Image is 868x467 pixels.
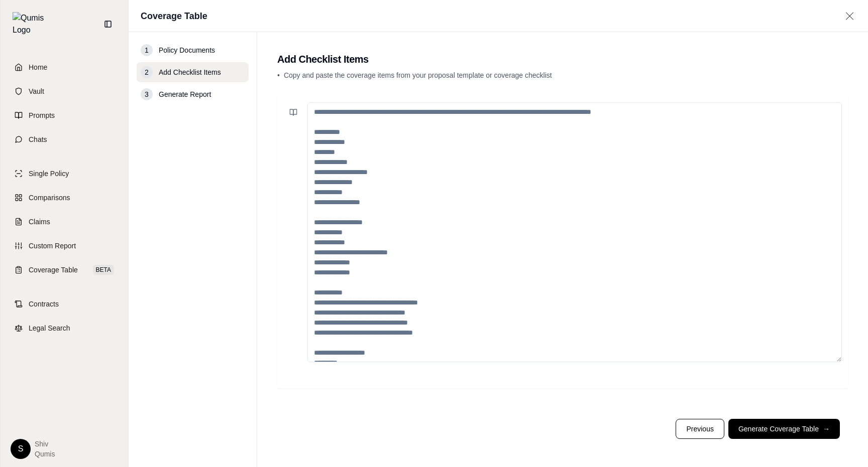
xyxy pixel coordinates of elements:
[93,265,114,275] span: BETA
[728,419,840,439] button: Generate Coverage Table→
[13,12,50,36] img: Qumis Logo
[159,45,215,55] span: Policy Documents
[7,128,122,150] a: Chats
[7,104,122,126] a: Prompts
[159,89,211,99] span: Generate Report
[277,71,280,79] span: •
[141,66,153,78] div: 2
[141,44,153,56] div: 1
[29,323,70,333] span: Legal Search
[7,187,122,209] a: Comparisons
[29,193,70,203] span: Comparisons
[7,259,122,281] a: Coverage TableBETA
[676,419,724,439] button: Previous
[7,56,122,78] a: Home
[29,217,50,227] span: Claims
[29,62,47,72] span: Home
[29,134,47,144] span: Chats
[141,9,207,23] h1: Coverage Table
[7,211,122,233] a: Claims
[100,16,116,32] button: Collapse sidebar
[7,293,122,315] a: Contracts
[141,88,153,100] div: 3
[823,424,830,434] span: →
[277,52,848,66] h2: Add Checklist Items
[29,169,69,179] span: Single Policy
[11,439,31,459] div: S
[35,449,55,459] span: Qumis
[29,241,76,251] span: Custom Report
[29,299,59,309] span: Contracts
[7,235,122,257] a: Custom Report
[284,71,552,79] span: Copy and paste the coverage items from your proposal template or coverage checklist
[29,265,78,275] span: Coverage Table
[159,67,221,77] span: Add Checklist Items
[35,439,55,449] span: Shiv
[7,163,122,185] a: Single Policy
[29,110,55,120] span: Prompts
[7,80,122,102] a: Vault
[7,317,122,339] a: Legal Search
[29,86,44,96] span: Vault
